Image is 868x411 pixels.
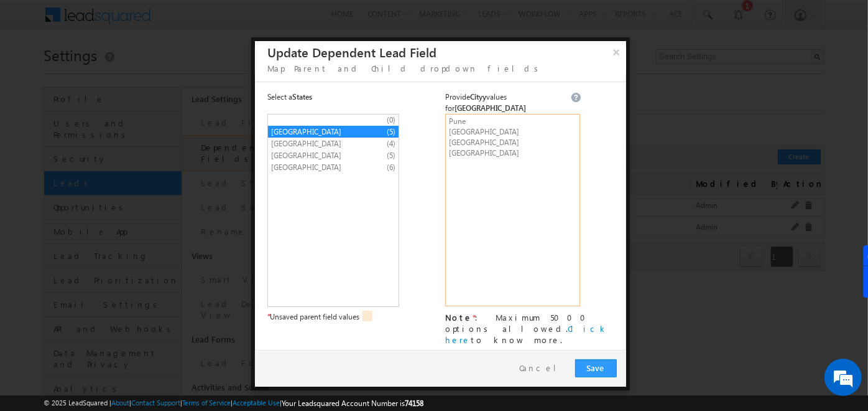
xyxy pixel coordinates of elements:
span: [GEOGRAPHIC_DATA] [271,126,374,138]
span: Provide values for [445,92,570,114]
span: (0) [387,115,395,125]
span: © 2025 LeadSquared | | | | | [44,397,423,409]
span: : Maximum 5000 options allowed. to know more. [445,312,608,345]
a: Click here [445,323,608,345]
span: Map Parent and Child dropdown fields [267,63,543,73]
button: × [606,41,626,63]
h3: Update Dependent Lead Field [267,41,436,63]
span: [GEOGRAPHIC_DATA] [271,162,374,173]
div: Unsaved parent field values [267,311,442,323]
span: [GEOGRAPHIC_DATA] [271,138,374,149]
span: [GEOGRAPHIC_DATA] [455,103,526,113]
span: (6) [387,163,395,172]
span: Save [586,362,606,373]
span: (4) [387,139,395,148]
span: 74158 [405,399,423,408]
a: Contact Support [131,399,180,407]
div: Minimize live chat window [204,6,234,36]
span: (5) [387,127,395,136]
img: d_60004797649_company_0_60004797649 [21,65,52,82]
b: Note [445,312,473,323]
a: Terms of Service [182,399,231,407]
em: Start Chat [169,320,226,337]
span: States [292,92,312,102]
a: Acceptable Use [233,399,280,407]
div: Chat with us now [65,65,209,82]
span: (5) [387,151,395,160]
button: Save [575,359,617,377]
a: Cancel [519,362,566,373]
textarea: Type your message and hit 'Enter' [16,115,227,310]
span: Select a [267,92,442,103]
span: Your Leadsquared Account Number is [282,399,423,408]
a: About [111,399,129,407]
span: [GEOGRAPHIC_DATA] [271,150,374,161]
span: Cityy [470,92,486,102]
